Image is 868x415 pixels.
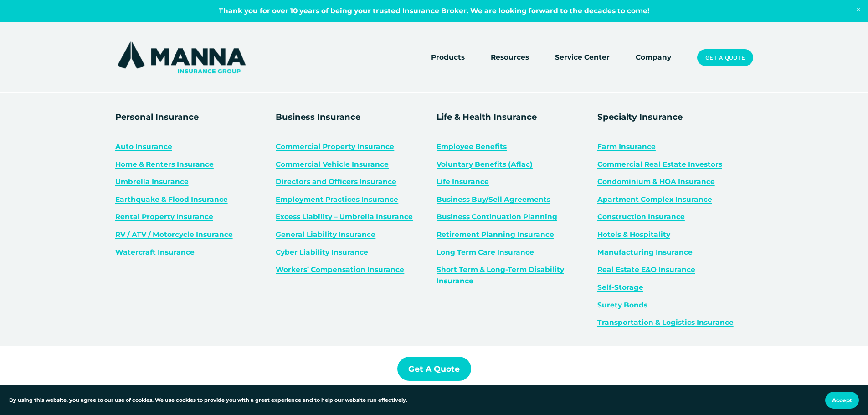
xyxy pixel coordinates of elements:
[437,112,537,122] a: Life & Health Insurance
[437,142,507,151] a: Employee Benefits
[115,212,213,221] a: Rental Property Insurance
[697,49,753,67] a: Get a Quote
[276,195,398,204] a: Employment Practices Insurance
[276,230,375,239] a: General Liability Insurance
[597,212,685,221] a: Construction Insurance
[491,51,529,64] a: folder dropdown
[597,195,712,204] a: Apartment Complex Insurance
[276,212,413,221] a: Excess Liability – Umbrella Insurance
[437,265,564,285] a: Short Term & Long-Term Disability Insurance
[437,230,554,239] a: Retirement Planning Insurance
[115,195,228,204] a: Earthquake & Flood Insurance
[832,397,852,404] span: Accept
[491,52,529,63] span: Resources
[276,160,389,169] a: Commercial Vehicle Insurance
[115,230,233,239] a: RV / ATV / Motorcycle Insurance
[276,248,368,256] a: Cyber Liability Insurance
[115,160,214,169] a: Home & Renters Insurance
[597,283,643,292] a: Self-Storage
[597,142,656,151] a: Farm Insurance
[431,51,465,64] a: folder dropdown
[437,212,557,221] a: Business Continuation Planning
[115,177,189,186] a: Umbrella Insurance
[9,396,407,405] p: By using this website, you agree to our use of cookies. We use cookies to provide you with a grea...
[636,51,671,64] a: Company
[437,248,534,256] a: Long Term Care Insurance
[437,177,489,186] a: Life Insurance
[555,51,610,64] a: Service Center
[276,112,360,122] a: Business Insurance
[597,248,693,256] a: Manufacturing Insurance
[397,357,471,381] a: Get a Quote
[276,265,404,274] a: Workers’ Compensation Insurance
[597,177,715,186] a: Condominium & HOA Insurance
[431,52,465,63] span: Products
[115,142,172,151] a: Auto Insurance
[115,112,199,122] a: Personal Insurance
[825,392,859,409] button: Accept
[597,230,670,239] a: Hotels & Hospitality
[597,301,647,309] a: Surety Bonds
[437,160,533,169] a: Voluntary Benefits (Aflac)
[597,318,734,327] a: Transportation & Logistics Insurance
[597,112,683,122] a: Specialty Insurance
[437,195,550,204] a: Business Buy/Sell Agreements
[597,265,695,274] a: Real Estate E&O Insurance
[115,40,248,75] img: Manna Insurance Group
[115,248,195,256] a: Watercraft Insurance
[276,142,394,151] a: Commercial Property Insurance
[597,160,722,169] a: Commercial Real Estate Investors
[276,177,396,186] a: Directors and Officers Insurance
